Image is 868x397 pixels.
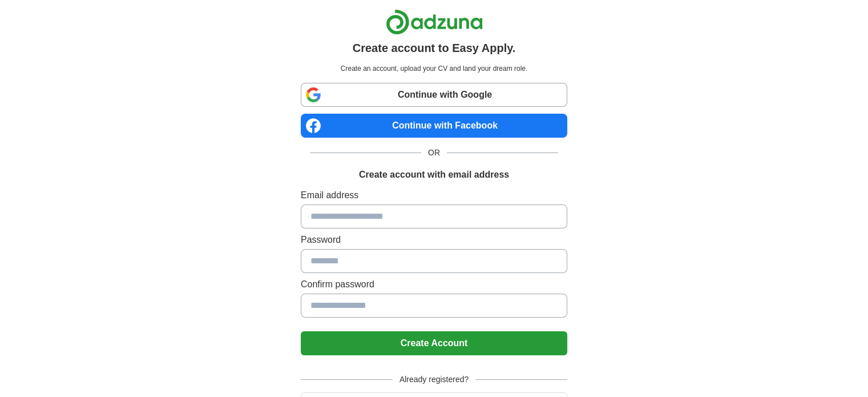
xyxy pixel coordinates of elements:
[421,147,447,159] span: OR
[301,331,567,355] button: Create Account
[303,63,565,74] p: Create an account, upload your CV and land your dream role.
[301,83,567,107] a: Continue with Google
[301,233,567,247] label: Password
[301,189,567,202] label: Email address
[301,278,567,291] label: Confirm password
[386,9,483,35] img: Adzuna logo
[359,168,509,182] h1: Create account with email address
[393,374,475,386] span: Already registered?
[353,39,516,57] h1: Create account to Easy Apply.
[301,114,567,138] a: Continue with Facebook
